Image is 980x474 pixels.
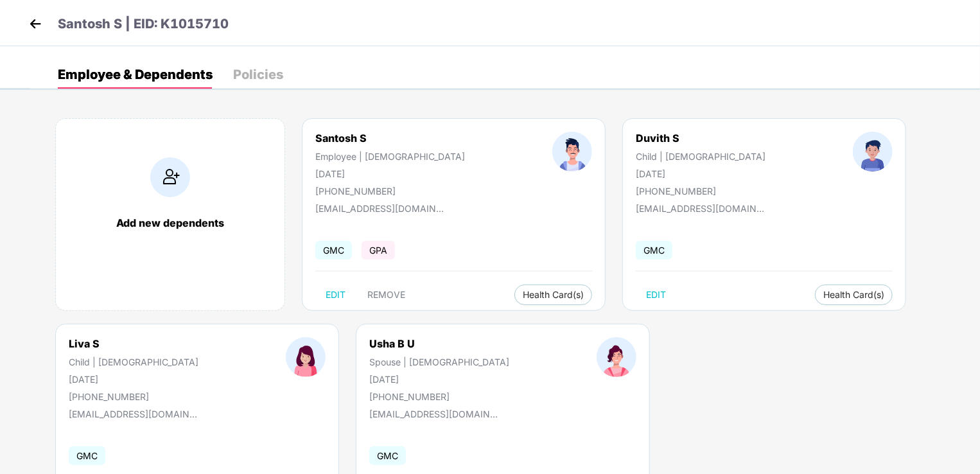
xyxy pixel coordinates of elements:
div: Employee & Dependents [58,68,213,81]
div: Duvith S [636,132,766,145]
div: [DATE] [69,374,198,385]
span: EDIT [326,290,346,300]
img: profileImage [286,337,326,377]
div: Child | [DEMOGRAPHIC_DATA] [69,356,198,367]
div: Santosh S [315,132,465,145]
div: [PHONE_NUMBER] [636,186,766,197]
div: Usha B U [369,337,509,350]
span: GMC [369,446,406,465]
div: [PHONE_NUMBER] [369,391,509,402]
button: Health Card(s) [514,285,592,305]
div: [PHONE_NUMBER] [315,186,465,197]
span: GMC [315,241,352,259]
span: GMC [636,241,672,259]
img: profileImage [552,132,592,171]
img: profileImage [853,132,893,171]
img: profileImage [597,337,636,377]
div: [DATE] [636,168,766,179]
div: [PHONE_NUMBER] [69,391,198,402]
div: Liva S [69,337,198,350]
span: GMC [69,446,105,465]
span: EDIT [646,290,666,300]
p: Santosh S | EID: K1015710 [58,14,229,34]
button: EDIT [315,285,356,305]
div: Employee | [DEMOGRAPHIC_DATA] [315,151,465,162]
span: REMOVE [367,290,405,300]
img: addIcon [150,157,190,197]
div: Policies [233,68,283,81]
div: Spouse | [DEMOGRAPHIC_DATA] [369,356,509,367]
button: EDIT [636,285,676,305]
button: REMOVE [357,285,416,305]
button: Health Card(s) [815,285,893,305]
div: [EMAIL_ADDRESS][DOMAIN_NAME] [69,408,197,419]
div: [DATE] [369,374,509,385]
div: Child | [DEMOGRAPHIC_DATA] [636,151,766,162]
img: back [26,14,45,33]
div: [EMAIL_ADDRESS][DOMAIN_NAME] [636,203,764,214]
div: [EMAIL_ADDRESS][DOMAIN_NAME] [315,203,444,214]
span: Health Card(s) [523,292,584,298]
div: Add new dependents [69,216,272,229]
span: GPA [362,241,395,259]
div: [DATE] [315,168,465,179]
div: [EMAIL_ADDRESS][DOMAIN_NAME] [369,408,498,419]
span: Health Card(s) [823,292,884,298]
